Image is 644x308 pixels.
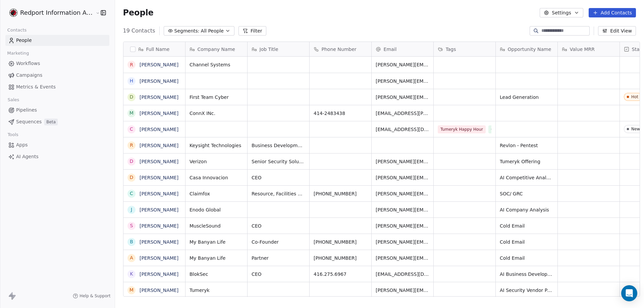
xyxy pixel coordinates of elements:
a: [PERSON_NAME] [140,78,178,84]
span: SOC/ GRC [500,190,553,197]
a: [PERSON_NAME] [140,159,178,164]
span: Full Name [146,46,170,53]
span: Campaigns [16,72,42,79]
div: D [129,174,133,181]
span: [PERSON_NAME][EMAIL_ADDRESS][PERSON_NAME][DOMAIN_NAME] [376,223,429,229]
div: M [129,110,133,117]
span: [PERSON_NAME][EMAIL_ADDRESS][DOMAIN_NAME] [376,174,429,181]
span: ConnX INc. [190,110,243,117]
div: C [130,190,133,197]
img: Redport_hacker_head.png [9,9,17,17]
a: Workflows [5,58,109,69]
span: Workflows [16,60,40,67]
div: H [129,77,133,84]
span: Contacts [4,25,30,35]
div: Hot [631,95,638,99]
div: Company Name [185,42,247,56]
a: Campaigns [5,70,109,81]
span: Segments: [174,27,200,35]
span: MuscleSound [190,223,243,229]
a: [PERSON_NAME] [140,62,178,67]
div: grid [123,57,185,297]
span: [PHONE_NUMBER] [314,239,367,245]
span: People [16,37,32,44]
span: Cold Email [500,255,553,261]
a: People [5,35,109,46]
div: C [130,126,133,133]
span: Lead Generation [500,94,553,101]
span: My Banyan Life [190,255,243,261]
span: AI Business Development [500,271,553,278]
span: Pipelines [16,107,37,114]
span: Apps [16,141,28,148]
span: Revlon - Pentest [500,142,553,149]
span: Opportunity Name [508,46,551,53]
span: CEO [252,271,305,278]
a: [PERSON_NAME] [140,191,178,196]
a: [PERSON_NAME] [140,255,178,261]
a: SequencesBeta [5,116,109,127]
button: Add Contacts [589,8,636,17]
button: Redport Information Assurance [8,7,91,18]
span: [PERSON_NAME][EMAIL_ADDRESS][PERSON_NAME][DOMAIN_NAME] [376,190,429,197]
a: [PERSON_NAME] [140,271,178,277]
span: [PERSON_NAME][EMAIL_ADDRESS][DOMAIN_NAME] [376,287,429,294]
span: [PERSON_NAME][EMAIL_ADDRESS][DOMAIN_NAME] [376,61,429,68]
button: Edit View [598,26,636,36]
span: Keysight Technologies [190,142,243,149]
div: D [129,158,133,165]
span: Resource, Facilities & IT Security Manager [252,190,305,197]
a: [PERSON_NAME] [140,127,178,132]
div: S [130,222,133,229]
span: [PERSON_NAME][EMAIL_ADDRESS][DOMAIN_NAME] [376,94,429,101]
a: [PERSON_NAME] [140,223,178,229]
span: Redport Information Assurance [20,8,94,17]
span: Senior Security Solutions Principal [252,158,305,165]
span: Job Title [260,46,278,53]
span: Verizon [190,158,243,165]
div: Open Intercom Messenger [621,285,637,301]
div: M [129,287,133,294]
a: [PERSON_NAME] [140,175,178,180]
div: Value MRR [558,42,620,56]
div: Email [372,42,433,56]
a: Help & Support [73,293,110,299]
a: [PERSON_NAME] [140,207,178,212]
span: Sequences [16,118,42,125]
span: Cold Email [500,239,553,245]
button: Settings [540,8,583,17]
div: J [130,206,132,213]
span: Casa Innovacion [190,174,243,181]
span: Value MRR [570,46,595,53]
span: Help & Support [79,293,110,299]
a: Metrics & Events [5,81,109,93]
span: Beta [44,119,58,125]
div: R [130,142,133,149]
a: [PERSON_NAME] [140,239,178,245]
span: 416.275.6967 [314,271,367,278]
div: R [130,61,133,68]
span: Tumeryk [190,287,243,294]
span: Cold Email [500,223,553,229]
span: Metrics & Events [16,83,56,90]
div: A [130,254,133,261]
span: [PHONE_NUMBER] [314,255,367,261]
span: Channel Systems [190,61,243,68]
span: AI Company Analysis [500,206,553,213]
span: [PERSON_NAME][EMAIL_ADDRESS][PERSON_NAME][DOMAIN_NAME] [376,158,429,165]
span: [PERSON_NAME][EMAIL_ADDRESS][DOMAIN_NAME] [376,255,429,261]
span: [PERSON_NAME][EMAIL_ADDRESS][DOMAIN_NAME] [376,78,429,84]
a: [PERSON_NAME] [140,288,178,293]
div: B [130,238,133,245]
span: 414-2483438 [314,110,367,117]
a: [PERSON_NAME] [140,111,178,116]
a: Apps [5,139,109,150]
span: Company Name [198,46,235,53]
button: Filter [238,26,266,36]
span: Marketing [4,48,32,58]
div: Full Name [123,42,185,56]
div: Tags [434,42,495,56]
span: [EMAIL_ADDRESS][DOMAIN_NAME] [376,126,429,133]
span: My Banyan Life [190,239,243,245]
span: CEO [252,174,305,181]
